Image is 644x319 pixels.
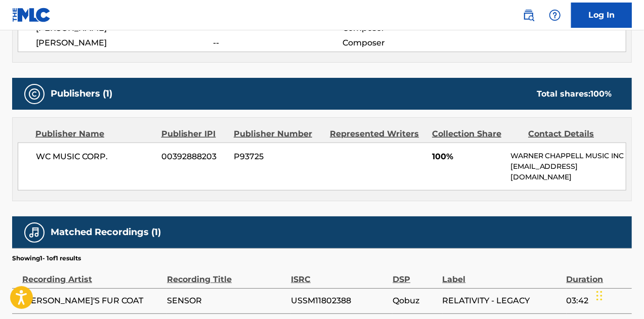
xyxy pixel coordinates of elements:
[523,9,535,21] img: search
[393,295,437,307] span: Qobuz
[234,151,322,163] span: P93725
[291,263,388,286] div: ISRC
[234,128,322,140] div: Publisher Number
[342,37,460,49] span: Composer
[528,128,617,140] div: Contact Details
[443,263,562,286] div: Label
[567,263,627,286] div: Duration
[571,3,632,28] a: Log In
[51,226,161,238] h5: Matched Recordings (1)
[432,151,503,163] span: 100%
[393,263,437,286] div: DSP
[432,128,521,140] div: Collection Share
[510,161,626,183] p: [EMAIL_ADDRESS][DOMAIN_NAME]
[161,151,226,163] span: 00392888203
[167,295,286,307] span: SENSOR
[545,5,565,25] div: Help
[291,295,388,307] span: USSM11802388
[28,226,40,239] img: Matched Recordings
[12,254,81,263] p: Showing 1 - 1 of 1 results
[590,89,612,99] span: 100 %
[213,37,343,49] span: --
[12,8,51,22] img: MLC Logo
[22,263,162,286] div: Recording Artist
[510,151,626,161] p: WARNER CHAPPELL MUSIC INC
[36,151,154,163] span: WC MUSIC CORP.
[161,128,226,140] div: Publisher IPI
[330,128,424,140] div: Represented Writers
[51,88,112,100] h5: Publishers (1)
[596,281,603,311] div: Drag
[167,263,286,286] div: Recording Title
[443,295,562,307] span: RELATIVITY - LEGACY
[549,9,561,21] img: help
[35,128,154,140] div: Publisher Name
[567,295,627,307] span: 03:42
[22,295,162,307] span: [PERSON_NAME]'S FUR COAT
[36,37,213,49] span: [PERSON_NAME]
[593,270,644,319] iframe: Chat Widget
[537,88,612,100] div: Total shares:
[28,88,40,100] img: Publishers
[519,5,539,25] a: Public Search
